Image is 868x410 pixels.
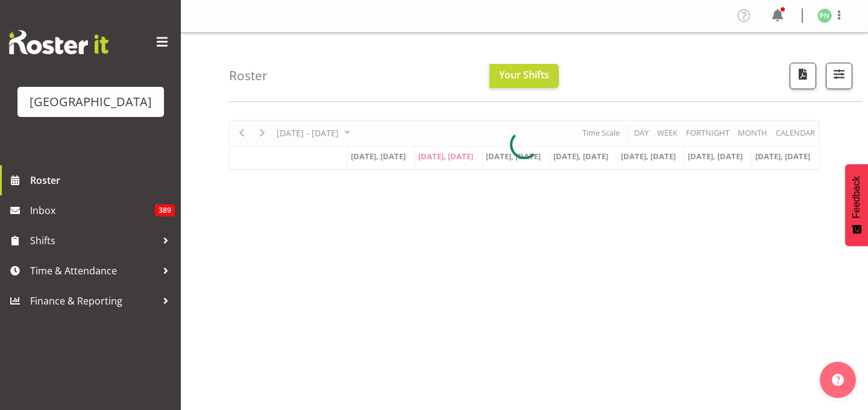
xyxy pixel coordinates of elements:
button: Filter Shifts [826,63,852,89]
span: Your Shifts [499,68,549,81]
span: 389 [155,204,175,216]
img: penny-navidad674.jpg [817,8,832,23]
img: Rosterit website logo [9,30,108,54]
span: Inbox [30,201,155,219]
span: Time & Attendance [30,262,157,280]
button: Download a PDF of the roster according to the set date range. [790,63,816,89]
h4: Roster [229,69,268,83]
span: Feedback [851,176,862,218]
span: Finance & Reporting [30,292,157,310]
button: Your Shifts [489,64,559,88]
span: Roster [30,171,175,189]
div: [GEOGRAPHIC_DATA] [30,93,152,111]
button: Feedback - Show survey [845,164,868,246]
img: help-xxl-2.png [832,374,844,386]
span: Shifts [30,232,157,250]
